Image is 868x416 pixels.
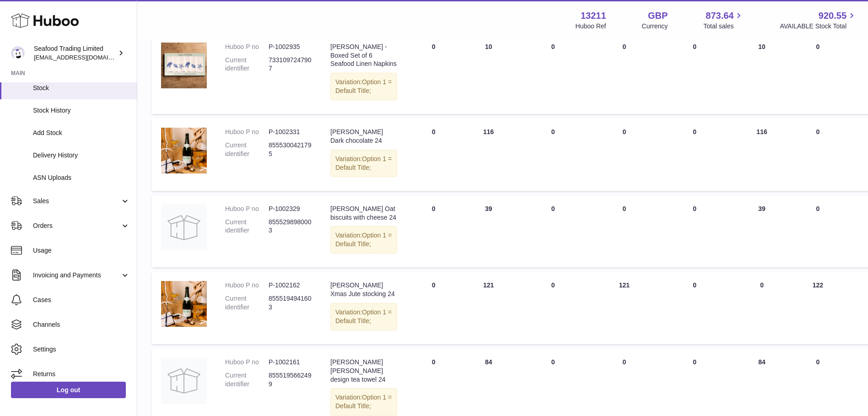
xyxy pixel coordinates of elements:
div: Variation: [330,226,397,254]
img: product image [161,358,207,404]
dd: 8555298980003 [269,218,312,235]
dd: 8555300421795 [269,141,312,158]
div: [PERSON_NAME] Oat biscuits with cheese 24 [330,205,397,222]
div: [PERSON_NAME] Xmas Jute stocking 24 [330,281,397,298]
td: 116 [461,119,516,191]
div: [PERSON_NAME] - Boxed Set of 6 Seafood Linen Napkins [330,43,397,69]
td: 0 [793,195,843,268]
dt: Current identifier [225,141,269,158]
td: 122 [793,272,843,344]
span: Total sales [703,22,744,31]
span: Option 1 = Default Title; [335,155,392,171]
img: product image [161,43,207,88]
dt: Current identifier [225,56,269,73]
dt: Huboo P no [225,43,269,51]
dt: Current identifier [225,218,269,235]
span: [EMAIL_ADDRESS][DOMAIN_NAME] [34,54,135,61]
div: Variation: [330,73,397,100]
span: Stock [33,84,130,92]
span: 0 [693,281,696,289]
td: 0 [590,119,658,191]
span: Add Stock [33,129,130,137]
span: Option 1 = Default Title; [335,308,392,324]
span: 873.64 [706,10,733,22]
span: Orders [33,222,120,230]
span: ASN Uploads [33,173,130,182]
div: [PERSON_NAME] Dark chocolate 24 [330,128,397,145]
td: 39 [731,195,793,268]
span: Option 1 = Default Title; [335,394,392,410]
td: 39 [461,195,516,268]
td: 0 [793,119,843,191]
dd: P-1002331 [269,128,312,136]
div: Variation: [330,150,397,177]
td: 0 [590,33,658,114]
td: 0 [516,119,590,191]
span: Stock History [33,106,130,115]
td: 0 [731,272,793,344]
td: 116 [731,119,793,191]
a: Log out [11,382,126,398]
dd: P-1002162 [269,281,312,290]
td: 0 [406,195,461,268]
dd: 7331097247907 [269,56,312,73]
td: 0 [406,33,461,114]
span: 0 [693,358,696,366]
img: product image [161,128,207,173]
dt: Current identifier [225,294,269,312]
span: AVAILABLE Stock Total [780,22,857,31]
td: 0 [516,272,590,344]
span: 920.55 [819,10,846,22]
div: Variation: [330,303,397,330]
img: online@rickstein.com [11,46,25,60]
div: Seafood Trading Limited [34,44,116,62]
span: Returns [33,370,130,378]
a: 920.55 AVAILABLE Stock Total [780,10,857,31]
span: Cases [33,296,130,304]
td: 0 [590,195,658,268]
div: Variation: [330,388,397,416]
dt: Huboo P no [225,128,269,136]
span: Sales [33,197,120,205]
dt: Huboo P no [225,358,269,367]
div: [PERSON_NAME] [PERSON_NAME] design tea towel 24 [330,358,397,384]
td: 121 [461,272,516,344]
dd: 8555195662499 [269,371,312,389]
td: 0 [516,33,590,114]
dd: P-1002161 [269,358,312,367]
span: Channels [33,320,130,329]
div: Currency [642,22,668,31]
span: Invoicing and Payments [33,271,120,280]
span: Option 1 = Default Title; [335,232,392,248]
td: 0 [406,119,461,191]
div: Huboo Ref [576,22,606,31]
dd: P-1002329 [269,205,312,213]
dd: 8555194941603 [269,294,312,312]
td: 0 [406,272,461,344]
dt: Huboo P no [225,281,269,290]
span: 0 [693,205,696,212]
a: 873.64 Total sales [703,10,744,31]
td: 121 [590,272,658,344]
td: 0 [793,33,843,114]
span: 0 [693,128,696,135]
td: 10 [461,33,516,114]
dd: P-1002935 [269,43,312,51]
span: Usage [33,246,130,255]
td: 0 [516,195,590,268]
td: 10 [731,33,793,114]
span: Settings [33,345,130,354]
span: Option 1 = Default Title; [335,78,392,94]
img: product image [161,281,207,327]
img: product image [161,205,207,250]
span: Delivery History [33,151,130,160]
strong: 13211 [581,10,606,22]
dt: Current identifier [225,371,269,389]
span: 0 [693,43,696,50]
dt: Huboo P no [225,205,269,213]
strong: GBP [648,10,668,22]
